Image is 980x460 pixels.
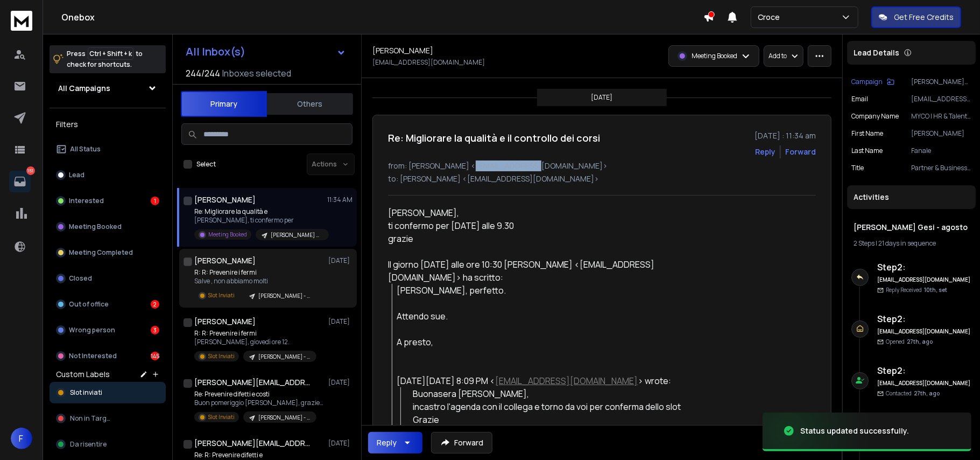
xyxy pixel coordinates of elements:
[9,171,31,192] a: 151
[388,232,702,245] div: grazie
[50,242,166,263] button: Meeting Completed
[328,439,352,448] p: [DATE]
[194,451,323,459] p: Re: R: Prevenire difetti e
[877,276,971,284] h6: [EMAIL_ADDRESS][DOMAIN_NAME]
[194,216,323,225] p: [PERSON_NAME], ti confermo per
[267,92,353,116] button: Others
[877,261,971,274] h6: Step 2 :
[851,164,864,172] p: title
[851,112,899,121] p: Company Name
[194,316,256,327] h1: [PERSON_NAME]
[372,58,485,67] p: [EMAIL_ADDRESS][DOMAIN_NAME]
[69,326,115,334] p: Wrong person
[388,258,702,284] div: Il giorno [DATE] alle ore 10:30 [PERSON_NAME] <[EMAIL_ADDRESS][DOMAIN_NAME]> ha scritto:
[208,291,235,299] p: Slot Inviati
[878,239,936,248] span: 21 days in sequence
[755,147,775,157] button: Reply
[907,338,933,345] span: 27th, ago
[911,78,971,86] p: [PERSON_NAME] Gesi - agosto
[194,338,316,346] p: [PERSON_NAME], giovedì ore 12.
[692,52,737,60] p: Meeting Booked
[851,129,883,138] p: First Name
[914,389,940,397] span: 27th, ago
[854,222,969,233] h1: [PERSON_NAME] Gesi - agosto
[151,326,159,334] div: 3
[50,382,166,403] button: Slot inviati
[911,112,971,121] p: MYCO | HR & Talent Management System
[496,375,638,387] a: [EMAIL_ADDRESS][DOMAIN_NAME]
[397,310,702,323] div: Attendo sue.
[208,231,247,239] p: Meeting Booked
[258,353,310,361] p: [PERSON_NAME] - ottimizzazione processi produttivi
[194,377,313,388] h1: [PERSON_NAME][EMAIL_ADDRESS][DOMAIN_NAME]
[50,319,166,341] button: Wrong person3
[194,277,316,285] p: Salve , non abbiamo molti
[851,78,883,86] p: Campaign
[151,300,159,309] div: 2
[70,388,102,397] span: Slot inviati
[591,93,613,102] p: [DATE]
[871,6,961,28] button: Get Free Credits
[70,145,101,154] p: All Status
[785,147,816,157] div: Forward
[50,78,166,99] button: All Campaigns
[388,219,702,232] div: ti confermo per [DATE] alle 9.30
[854,47,899,58] p: Lead Details
[847,185,976,209] div: Activities
[70,414,113,423] span: Non in Target
[328,256,352,265] p: [DATE]
[911,129,971,138] p: [PERSON_NAME]
[258,414,310,422] p: [PERSON_NAME] - manutenzione predittiva
[851,95,868,103] p: Email
[194,329,316,338] p: R: R: Prevenire i fermi
[911,164,971,172] p: Partner & Business development manager
[50,164,166,186] button: Lead
[328,378,352,387] p: [DATE]
[194,268,316,277] p: R: R: Prevenire i fermi
[50,294,166,315] button: Out of office2
[194,207,323,216] p: Re: Migliorare la qualità e
[894,12,954,23] p: Get Free Credits
[327,196,352,204] p: 11:34 AM
[50,408,166,429] button: Non in Target
[388,173,816,184] p: to: [PERSON_NAME] <[EMAIL_ADDRESS][DOMAIN_NAME]>
[413,413,702,426] div: Grazie
[886,389,940,398] p: Contacted
[194,194,256,205] h1: [PERSON_NAME]
[886,338,933,346] p: Opened
[851,78,894,86] button: Campaign
[181,91,267,117] button: Primary
[194,438,313,449] h1: [PERSON_NAME][EMAIL_ADDRESS][PERSON_NAME][DOMAIN_NAME]
[397,336,702,349] div: A presto,
[328,317,352,326] p: [DATE]
[11,11,32,31] img: logo
[69,300,109,309] p: Out of office
[877,327,971,336] h6: [EMAIL_ADDRESS][DOMAIN_NAME]
[258,292,310,300] p: [PERSON_NAME] - ottimizzazione processi produttivi
[388,206,702,245] div: [PERSON_NAME],
[397,374,702,387] div: [DATE][DATE] 8:09 PM < > wrote:
[56,369,110,380] h3: Custom Labels
[186,46,245,57] h1: All Inbox(s)
[69,197,104,205] p: Interested
[50,117,166,132] h3: Filters
[413,400,702,413] div: incastro l'agenda con il collega e torno da voi per conferma dello slot
[26,166,35,175] p: 151
[372,45,433,56] h1: [PERSON_NAME]
[58,83,110,94] h1: All Campaigns
[911,147,971,155] p: Fanale
[61,11,703,24] h1: Onebox
[877,364,971,377] h6: Step 2 :
[769,52,787,60] p: Add to
[854,239,875,248] span: 2 Steps
[388,130,600,145] h1: Re: Migliorare la qualità e il controllo dei corsi
[69,248,133,257] p: Meeting Completed
[194,390,323,399] p: Re: Prevenire difetti e costi
[271,231,322,239] p: [PERSON_NAME] Gesi - agosto
[208,352,235,360] p: Slot Inviati
[755,130,816,141] p: [DATE] : 11:34 am
[50,216,166,238] button: Meeting Booked
[377,437,397,448] div: Reply
[50,268,166,289] button: Closed
[854,239,969,248] div: |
